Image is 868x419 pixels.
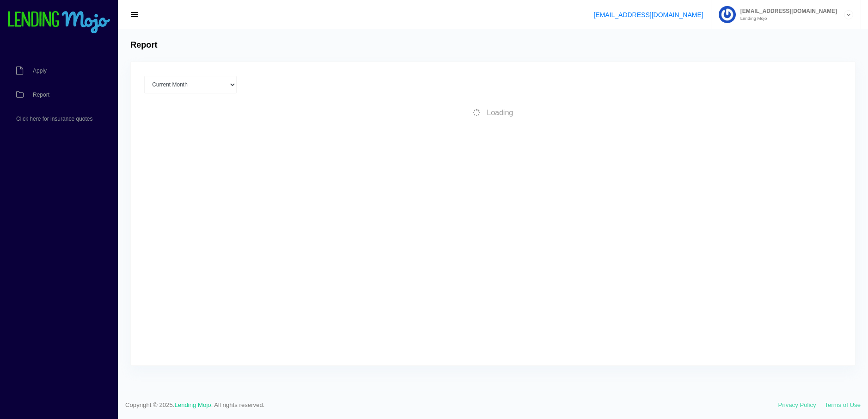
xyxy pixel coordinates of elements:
[7,11,111,34] img: logo-small.png
[33,92,49,98] span: Report
[736,16,837,21] small: Lending Mojo
[33,68,47,74] span: Apply
[175,401,211,408] a: Lending Mojo
[736,8,837,14] span: [EMAIL_ADDRESS][DOMAIN_NAME]
[778,401,816,408] a: Privacy Policy
[593,11,703,18] a: [EMAIL_ADDRESS][DOMAIN_NAME]
[719,6,736,23] img: Profile image
[125,401,778,410] span: Copyright © 2025. . All rights reserved.
[825,401,861,408] a: Terms of Use
[16,116,92,122] span: Click here for insurance quotes
[130,40,157,50] h4: Report
[487,109,513,117] span: Loading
